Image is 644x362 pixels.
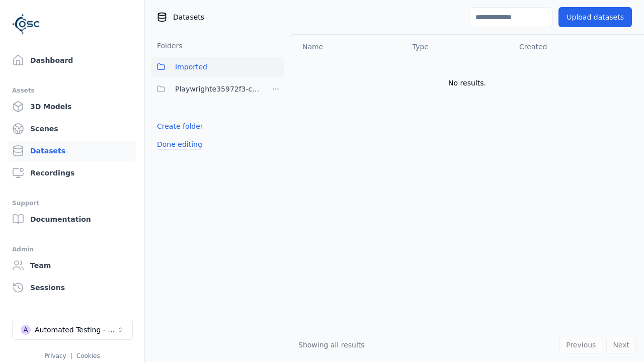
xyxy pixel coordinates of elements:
[8,141,136,161] a: Datasets
[8,97,136,117] a: 3D Models
[175,61,207,73] span: Imported
[290,35,405,59] th: Name
[157,121,203,131] a: Create folder
[511,35,628,59] th: Created
[35,325,116,335] div: Automated Testing - Playwright
[70,352,72,359] span: |
[12,320,133,340] button: Select a workspace
[405,35,511,59] th: Type
[173,12,204,22] span: Datasets
[290,59,644,107] td: No results.
[151,57,284,77] button: Imported
[12,197,132,209] div: Support
[175,83,262,95] span: Playwrighte35972f3-c0b1-461a-93e6-21fb16e750f8
[8,278,136,298] a: Sessions
[21,325,31,335] div: A
[151,41,183,51] h3: Folders
[8,50,136,70] a: Dashboard
[8,255,136,276] a: Team
[8,163,136,183] a: Recordings
[298,341,365,349] span: Showing all results
[151,135,208,153] button: Done editing
[151,117,209,135] button: Create folder
[12,243,132,255] div: Admin
[558,7,632,27] button: Upload datasets
[8,119,136,139] a: Scenes
[76,352,100,359] a: Cookies
[12,10,40,38] img: Logo
[44,352,66,359] a: Privacy
[8,209,136,229] a: Documentation
[12,84,132,97] div: Assets
[151,79,262,99] button: Playwrighte35972f3-c0b1-461a-93e6-21fb16e750f8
